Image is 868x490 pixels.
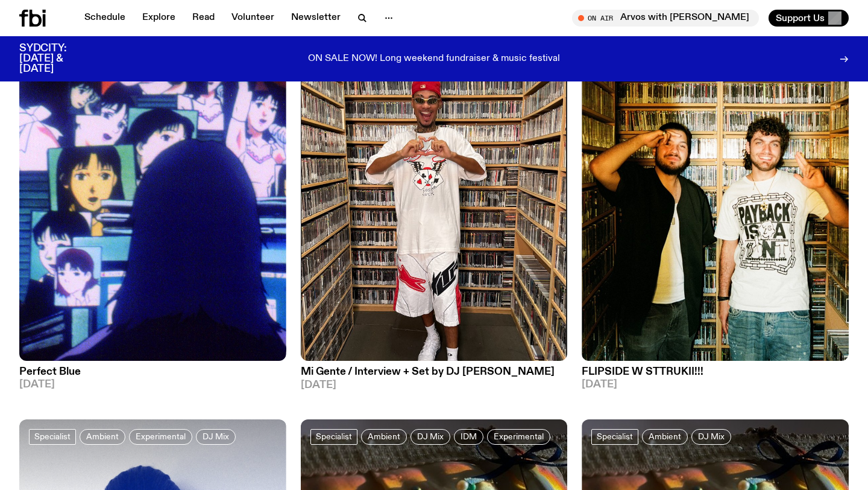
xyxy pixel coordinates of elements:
[454,429,483,445] a: IDM
[136,432,186,441] span: Experimental
[769,10,849,27] button: Support Us
[410,429,450,445] a: DJ Mix
[572,10,759,27] button: On AirArvos with [PERSON_NAME]
[34,432,71,441] span: Specialist
[597,432,633,441] span: Specialist
[301,367,568,377] h3: Mi Gente / Interview + Set by DJ [PERSON_NAME]
[698,432,725,441] span: DJ Mix
[582,380,849,390] span: [DATE]
[19,361,286,390] a: Perfect Blue[DATE]
[86,432,119,441] span: Ambient
[301,361,568,390] a: Mi Gente / Interview + Set by DJ [PERSON_NAME][DATE]
[649,432,681,441] span: Ambient
[316,432,352,441] span: Specialist
[185,10,222,27] a: Read
[203,432,229,441] span: DJ Mix
[642,429,688,445] a: Ambient
[135,10,183,27] a: Explore
[196,429,236,445] a: DJ Mix
[284,10,348,27] a: Newsletter
[776,13,825,24] span: Support Us
[129,429,192,445] a: Experimental
[301,380,568,390] span: [DATE]
[591,429,638,445] a: Specialist
[368,432,400,441] span: Ambient
[582,367,849,377] h3: FLIPSIDE W STTRUKII!!!
[582,361,849,390] a: FLIPSIDE W STTRUKII!!![DATE]
[494,432,544,441] span: Experimental
[80,429,125,445] a: Ambient
[19,367,286,377] h3: Perfect Blue
[19,43,96,74] h3: SYDCITY: [DATE] & [DATE]
[361,429,407,445] a: Ambient
[417,432,444,441] span: DJ Mix
[461,432,477,441] span: IDM
[310,429,357,445] a: Specialist
[487,429,550,445] a: Experimental
[308,54,560,65] p: ON SALE NOW! Long weekend fundraiser & music festival
[77,10,133,27] a: Schedule
[19,380,286,390] span: [DATE]
[224,10,281,27] a: Volunteer
[29,429,76,445] a: Specialist
[691,429,731,445] a: DJ Mix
